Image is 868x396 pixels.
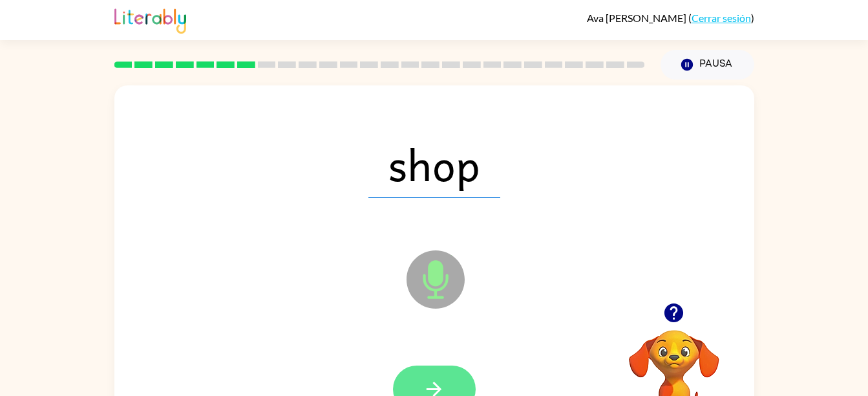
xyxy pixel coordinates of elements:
span: Ava [PERSON_NAME] [587,12,688,24]
div: ( ) [587,12,754,24]
img: Literably [114,5,186,34]
span: shop [368,131,500,198]
a: Cerrar sesión [692,12,751,24]
button: Pausa [661,50,754,80]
